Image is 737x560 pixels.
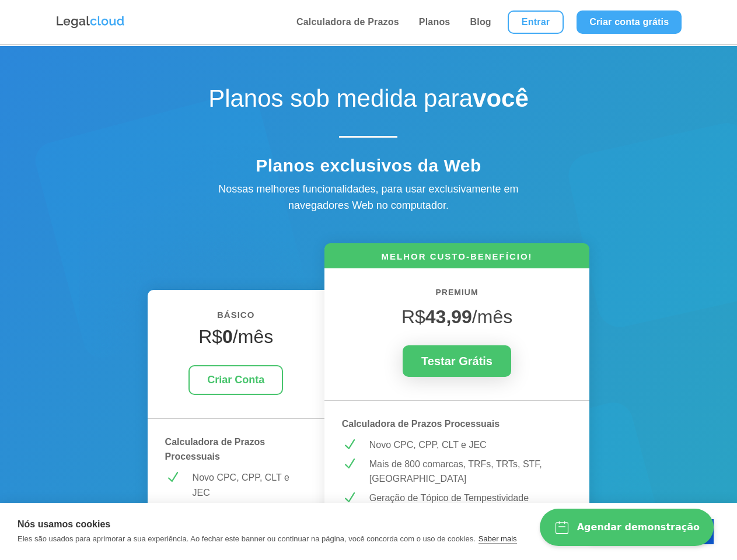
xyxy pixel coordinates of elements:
h6: BÁSICO [165,307,307,328]
a: Criar conta grátis [577,10,682,34]
span: N [342,491,357,505]
h6: MELHOR CUSTO-BENEFÍCIO! [324,250,590,268]
strong: 43,99 [425,306,472,327]
a: Entrar [508,10,564,34]
p: Eles são usados para aprimorar a sua experiência. Ao fechar este banner ou continuar na página, v... [18,534,476,543]
span: R$ /mês [401,306,512,327]
strong: 0 [222,326,233,347]
p: Novo CPC, CPP, CLT e JEC [369,437,572,453]
strong: Calculadora de Prazos Processuais [342,419,500,429]
p: Novo CPC, CPP, CLT e JEC [193,470,307,500]
span: N [342,437,357,452]
h6: PREMIUM [342,286,572,306]
a: Testar Grátis [403,345,511,377]
img: Logo da Legalcloud [55,15,125,30]
strong: você [473,85,529,112]
h4: Planos exclusivos da Web [164,155,572,182]
span: N [165,470,180,485]
h4: R$ /mês [165,325,307,353]
strong: Nós usamos cookies [18,519,110,529]
div: Nossas melhores funcionalidades, para usar exclusivamente em navegadores Web no computador. [193,181,543,215]
p: Geração de Tópico de Tempestividade [369,491,572,506]
span: N [342,457,357,471]
strong: Calculadora de Prazos Processuais [165,437,266,462]
p: Mais de 800 comarcas, TRFs, TRTs, STF, [GEOGRAPHIC_DATA] [369,457,572,487]
h1: Planos sob medida para [164,84,572,119]
a: Criar Conta [188,365,283,395]
a: Saber mais [478,534,517,544]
